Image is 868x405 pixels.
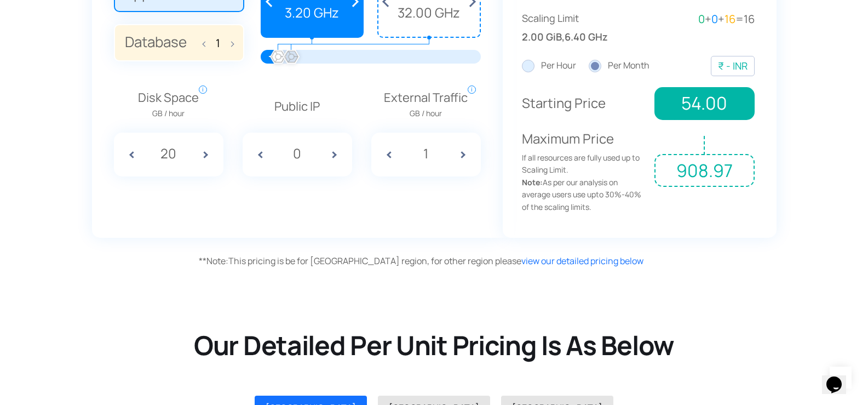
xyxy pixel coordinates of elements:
[589,59,649,73] label: Per Month
[744,12,755,26] span: 16
[522,10,639,45] div: ,
[522,59,576,73] label: Per Hour
[209,37,227,49] input: Database
[718,58,748,74] div: ₹ - INR
[267,2,358,23] span: 3.20 GHz
[522,128,647,213] p: Maximum Price
[654,87,754,120] span: 54.00
[565,29,608,45] span: 6.40 GHz
[638,10,755,28] div: + + =
[522,152,647,213] span: If all resources are fully used up to Scaling Limit. As per our analysis on average users use upt...
[522,93,647,113] p: Starting Price
[522,29,562,45] span: 2.00 GiB
[243,97,352,116] p: Public IP
[522,10,639,26] span: Scaling Limit
[654,154,754,187] span: 908.97
[199,255,228,267] span: Note:
[698,12,705,26] span: 0
[66,328,802,362] h2: Our Detailed Per Unit Pricing Is As Below
[522,177,543,187] strong: Note:
[138,88,199,120] span: Disk Space
[521,255,643,267] a: view our detailed pricing below
[468,85,476,94] span: i
[384,2,474,23] span: 32.00 GHz
[711,12,718,26] span: 0
[384,107,468,119] span: GB / hour
[114,24,244,61] label: Database
[384,88,468,120] span: External Traffic
[138,107,199,119] span: GB / hour
[199,85,207,94] span: i
[725,12,735,26] span: 16
[199,254,779,269] div: This pricing is be for [GEOGRAPHIC_DATA] region, for other region please
[822,361,857,394] iframe: chat widget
